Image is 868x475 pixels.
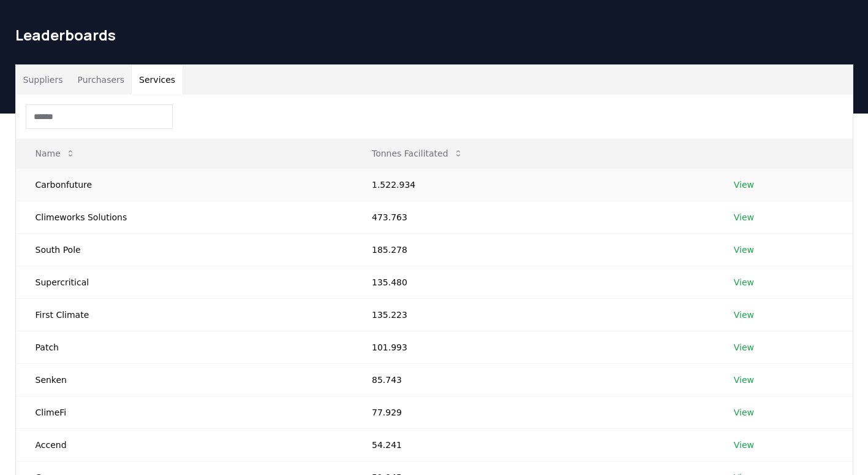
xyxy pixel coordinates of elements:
[352,298,714,331] td: 135.223
[16,266,352,298] td: Supercritical
[352,168,714,201] td: 1.522.934
[734,211,754,223] a: View
[16,168,352,201] td: Carbonfuture
[734,439,754,451] a: View
[734,309,754,321] a: View
[352,331,714,363] td: 101.993
[352,201,714,233] td: 473.763
[734,406,754,419] a: View
[26,141,85,166] button: Name
[362,141,473,166] button: Tonnes Facilitated
[352,233,714,266] td: 185.278
[352,396,714,428] td: 77.929
[734,244,754,256] a: View
[734,179,754,191] a: View
[734,341,754,353] a: View
[16,65,70,95] button: Suppliers
[16,298,352,331] td: First Climate
[734,276,754,288] a: View
[132,65,183,95] button: Services
[15,25,853,45] h1: Leaderboards
[352,428,714,461] td: 54.241
[70,65,132,95] button: Purchasers
[16,331,352,363] td: Patch
[352,363,714,396] td: 85.743
[352,266,714,298] td: 135.480
[16,233,352,266] td: South Pole
[16,201,352,233] td: Climeworks Solutions
[16,428,352,461] td: Accend
[16,396,352,428] td: ClimeFi
[16,363,352,396] td: Senken
[734,374,754,386] a: View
